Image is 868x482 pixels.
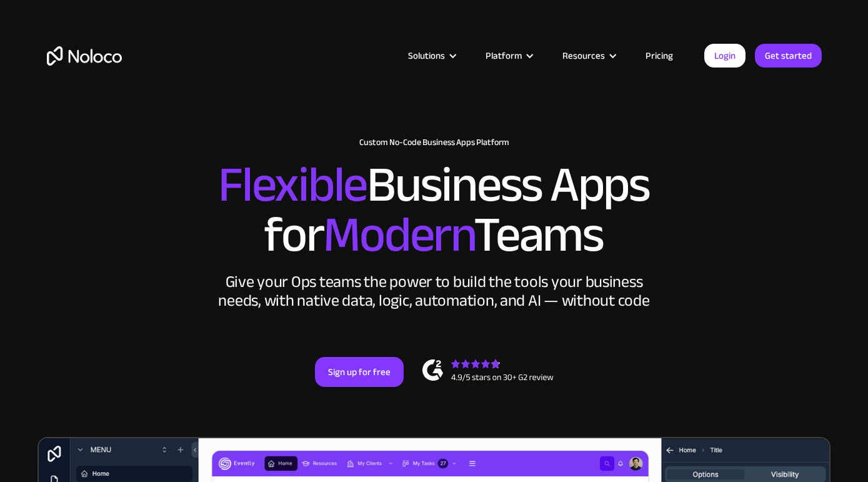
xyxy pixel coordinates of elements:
[47,138,822,148] h1: Custom No-Code Business Apps Platform
[216,273,653,310] div: Give your Ops teams the power to build the tools your business needs, with native data, logic, au...
[47,46,122,66] a: home
[323,188,474,281] span: Modern
[486,48,522,64] div: Platform
[47,160,822,260] h2: Business Apps for Teams
[470,48,547,64] div: Platform
[630,48,689,64] a: Pricing
[315,357,404,387] a: Sign up for free
[218,138,367,231] span: Flexible
[562,48,605,64] div: Resources
[547,48,630,64] div: Resources
[408,48,445,64] div: Solutions
[704,44,746,68] a: Login
[392,48,470,64] div: Solutions
[755,44,822,68] a: Get started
